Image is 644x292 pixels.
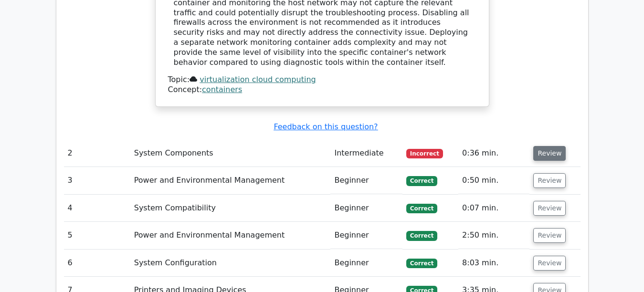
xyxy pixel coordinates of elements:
td: System Components [130,140,331,167]
span: Correct [406,204,437,213]
td: 5 [64,222,130,249]
td: Beginner [330,222,402,249]
td: 3 [64,167,130,194]
span: Correct [406,176,437,186]
span: Correct [406,231,437,240]
button: Review [533,228,566,243]
a: containers [202,85,242,94]
td: 0:07 min. [458,195,529,222]
td: System Compatibility [130,195,331,222]
button: Review [533,201,566,216]
td: Beginner [330,250,402,277]
div: Concept: [168,85,476,95]
td: Beginner [330,167,402,194]
td: Beginner [330,195,402,222]
td: 6 [64,250,130,277]
button: Review [533,256,566,271]
div: Topic: [168,75,476,85]
span: Correct [406,259,437,268]
td: 0:50 min. [458,167,529,194]
td: 2:50 min. [458,222,529,249]
td: Power and Environmental Management [130,167,331,194]
button: Review [533,173,566,188]
a: Feedback on this question? [274,122,378,131]
td: 0:36 min. [458,140,529,167]
a: virtualization cloud computing [200,75,316,84]
td: Power and Environmental Management [130,222,331,249]
button: Review [533,146,566,161]
td: Intermediate [330,140,402,167]
td: 8:03 min. [458,250,529,277]
td: 2 [64,140,130,167]
td: 4 [64,195,130,222]
td: System Configuration [130,250,331,277]
span: Incorrect [406,149,443,158]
